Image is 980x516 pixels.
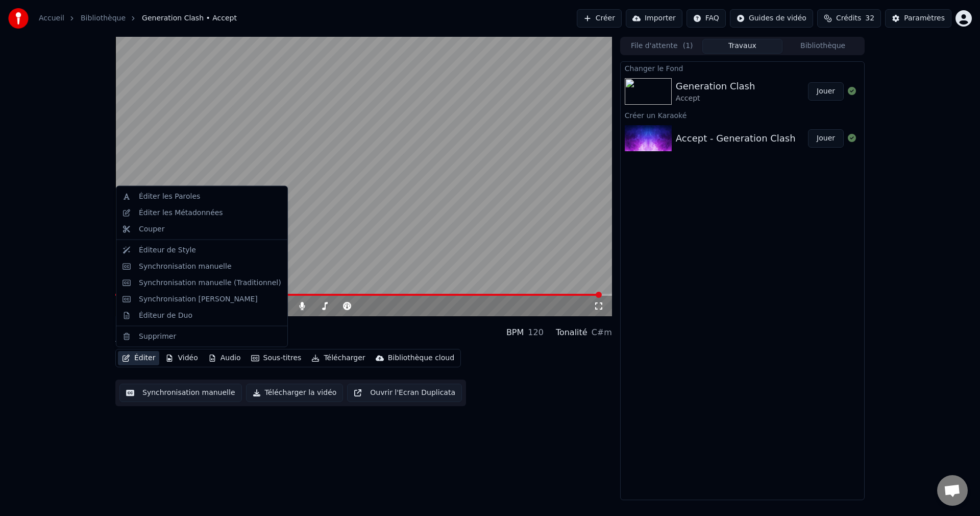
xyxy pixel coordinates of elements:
[621,62,864,74] div: Changer le Fond
[139,192,200,202] div: Éditer les Paroles
[118,351,159,365] button: Éditer
[142,13,237,24] span: Generation Clash • Accept
[702,39,783,54] button: Travaux
[139,245,196,255] div: Éditeur de Style
[937,475,968,506] a: Ouvrir le chat
[817,9,881,28] button: Crédits32
[676,131,796,146] div: Accept - Generation Clash
[730,9,813,28] button: Guides de vidéo
[506,326,524,339] div: BPM
[622,39,702,54] button: File d'attente
[139,294,258,304] div: Synchronisation [PERSON_NAME]
[621,109,864,121] div: Créer un Karaoké
[139,277,281,288] div: Synchronisation manuelle (Traditionnel)
[808,82,844,101] button: Jouer
[139,261,232,271] div: Synchronisation manuelle
[885,9,951,28] button: Paramètres
[247,351,306,365] button: Sous-titres
[687,9,726,28] button: FAQ
[528,326,544,339] div: 120
[347,384,462,402] button: Ouvrir l'Ecran Duplicata
[139,224,164,234] div: Couper
[556,326,587,339] div: Tonalité
[388,353,454,363] div: Bibliothèque cloud
[904,13,945,24] div: Paramètres
[139,310,192,320] div: Éditeur de Duo
[115,335,204,345] div: Accept
[676,93,755,104] div: Accept
[836,13,861,24] span: Crédits
[865,13,874,24] span: 32
[782,39,863,54] button: Bibliothèque
[8,8,29,29] img: youka
[204,351,245,365] button: Audio
[139,331,176,341] div: Supprimer
[577,9,622,28] button: Créer
[81,13,126,24] a: Bibliothèque
[115,320,204,335] div: Generation Clash
[626,9,682,28] button: Importer
[161,351,202,365] button: Vidéo
[683,41,693,51] span: ( 1 )
[676,79,755,93] div: Generation Clash
[139,207,223,218] div: Éditer les Métadonnées
[39,13,64,24] a: Accueil
[808,129,844,148] button: Jouer
[119,384,242,402] button: Synchronisation manuelle
[592,326,612,339] div: C#m
[39,13,237,24] nav: breadcrumb
[307,351,369,365] button: Télécharger
[246,384,344,402] button: Télécharger la vidéo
